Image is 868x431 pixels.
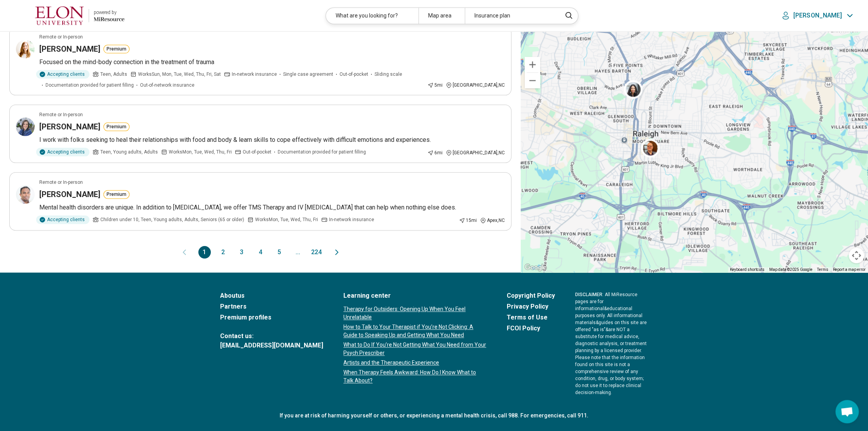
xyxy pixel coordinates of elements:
span: Teen, Young adults, Adults [100,148,158,155]
button: 1 [198,246,211,258]
a: When Therapy Feels Awkward: How Do I Know What to Talk About? [343,368,486,385]
button: Keyboard shortcuts [730,267,765,272]
span: In-network insurance [232,71,277,78]
div: Map area [418,8,465,24]
p: : All MiResource pages are for informational & educational purposes only. All informational mater... [575,291,648,396]
span: Sliding scale [374,71,402,78]
a: Terms of Use [507,313,555,322]
button: 4 [254,246,267,258]
a: Learning center [343,291,486,300]
span: Map data ©2025 Google [769,267,812,272]
button: Premium [103,122,129,131]
a: FCOI Policy [507,324,555,333]
div: [GEOGRAPHIC_DATA] , NC [446,82,505,89]
h3: [PERSON_NAME] [39,121,100,132]
button: Premium [103,45,129,53]
div: [GEOGRAPHIC_DATA] , NC [446,149,505,156]
a: How to Talk to Your Therapist if You’re Not Clicking: A Guide to Speaking Up and Getting What You... [343,323,486,339]
span: Children under 10, Teen, Young adults, Adults, Seniors (65 or older) [100,216,244,223]
p: Remote or In-person [39,179,83,186]
p: Remote or In-person [39,111,83,118]
a: Copyright Policy [507,291,555,300]
a: What to Do If You’re Not Getting What You Need from Your Psych Prescriber [343,341,486,357]
span: Works Sun, Mon, Tue, Wed, Thu, Fri, Sat [138,71,221,78]
div: Accepting clients [36,215,89,224]
h3: [PERSON_NAME] [39,44,100,54]
span: ... [292,246,304,258]
button: Premium [103,190,129,199]
a: [EMAIL_ADDRESS][DOMAIN_NAME] [220,341,323,350]
p: If you are at risk of harming yourself or others, or experiencing a mental health crisis, call 98... [220,412,648,420]
p: [PERSON_NAME] [793,12,842,19]
button: 3 [236,246,248,258]
a: Open this area in Google Maps (opens a new window) [523,262,548,272]
span: Out-of-pocket [339,71,368,78]
div: Insurance plan [465,8,557,24]
button: Zoom out [525,73,540,88]
span: Out-of-pocket [243,148,271,155]
span: Works Mon, Tue, Wed, Thu, Fri [255,216,318,223]
button: Previous page [180,246,189,258]
div: What are you looking for? [326,8,418,24]
a: Premium profiles [220,313,323,322]
div: Accepting clients [36,148,89,156]
div: Accepting clients [36,70,89,79]
button: 2 [217,246,229,258]
button: Zoom in [525,57,540,72]
a: Elon Universitypowered by [12,6,124,25]
a: Therapy for Outsiders: Opening Up When You Feel Unrelatable [343,305,486,321]
span: Teen, Adults [100,71,127,78]
span: Works Mon, Tue, Wed, Thu, Fri [169,148,232,155]
div: Open chat [835,400,859,423]
a: Artists and the Therapeutic Experience [343,359,486,367]
a: Partners [220,302,323,311]
button: Next page [332,246,341,258]
a: Aboutus [220,291,323,300]
p: Mental health disorders are unique. In addition to [MEDICAL_DATA], we offer TMS Therapy and IV [M... [39,203,505,212]
a: Report a map error [833,267,866,272]
div: 15 mi [459,217,477,224]
div: 5 mi [427,82,443,89]
h3: [PERSON_NAME] [39,189,100,200]
span: Out-of-network insurance [140,82,194,89]
span: Documentation provided for patient filling [45,82,134,89]
p: Focused on the mind-body connection in the treatment of trauma [39,58,505,67]
button: Map camera controls [849,248,864,263]
div: Apex , NC [480,217,505,224]
span: Documentation provided for patient filling [278,148,366,155]
button: 224 [310,246,323,258]
span: DISCLAIMER [575,292,602,297]
button: 5 [273,246,285,258]
div: powered by [94,9,124,16]
img: Elon University [35,6,84,25]
img: Google [523,262,548,272]
span: Single case agreement [283,71,333,78]
p: I work with folks seeking to heal their relationships with food and body & learn skills to cope e... [39,135,505,145]
span: Contact us: [220,332,323,341]
a: Terms (opens in new tab) [817,267,828,272]
span: In-network insurance [329,216,374,223]
div: 6 mi [427,149,443,156]
p: Remote or In-person [39,33,83,40]
a: Privacy Policy [507,302,555,311]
